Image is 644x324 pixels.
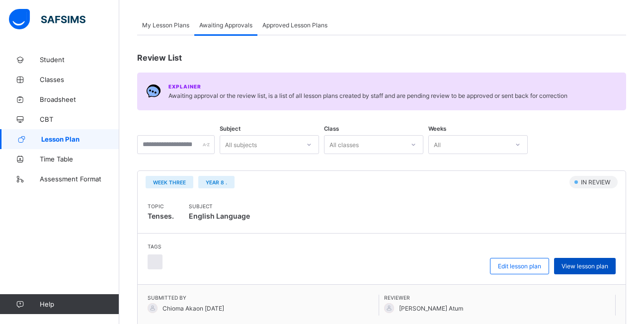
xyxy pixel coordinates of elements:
[40,175,119,183] span: Assessment Format
[498,262,541,270] span: Edit lesson plan
[199,21,252,29] span: Awaiting Approvals
[9,9,85,30] img: safsims
[225,135,257,154] div: All subjects
[384,295,615,301] span: Reviewer
[148,295,379,301] span: Submitted By
[206,179,227,185] span: Year 8 .
[428,125,446,132] span: Weeks
[40,95,119,103] span: Broadsheet
[148,243,167,249] span: Tags
[162,305,224,312] span: Chioma Aka on [DATE]
[142,21,189,29] span: My Lesson Plans
[137,53,182,63] span: Review List
[168,92,567,99] span: Awaiting approval or the review list, is a list of all lesson plans created by staff and are pend...
[148,203,174,209] span: Topic
[40,115,119,123] span: CBT
[399,305,463,312] span: [PERSON_NAME] Atum
[148,212,174,220] span: Tenses.
[153,179,186,185] span: WEEK THREE
[168,83,201,89] span: Explainer
[189,203,250,209] span: Subject
[40,56,119,64] span: Student
[40,76,119,83] span: Classes
[40,300,119,308] span: Help
[220,125,241,132] span: Subject
[146,83,161,98] img: Chat.054c5d80b312491b9f15f6fadeacdca6.svg
[41,135,119,143] span: Lesson Plan
[324,125,339,132] span: Class
[329,135,359,154] div: All classes
[434,135,441,154] div: All
[580,178,613,186] span: IN REVIEW
[189,209,250,223] span: English Language
[562,262,608,270] span: View lesson plan
[262,21,327,29] span: Approved Lesson Plans
[40,155,119,163] span: Time Table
